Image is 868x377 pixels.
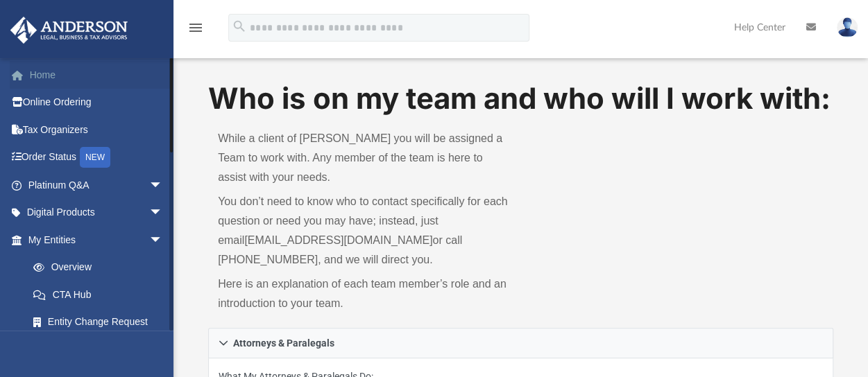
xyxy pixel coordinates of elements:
[208,78,833,119] h1: Who is on my team and who will I work with:
[218,129,511,187] p: While a client of [PERSON_NAME] you will be assigned a Team to work with. Any member of the team ...
[208,328,833,358] a: Attorneys & Paralegals
[149,171,177,200] span: arrow_drop_down
[218,192,511,270] p: You don’t need to know who to contact specifically for each question or need you may have; instea...
[149,199,177,227] span: arrow_drop_down
[218,274,511,313] p: Here is an explanation of each team member’s role and an introduction to your team.
[10,143,184,172] a: Order StatusNEW
[10,116,184,143] a: Tax Organizers
[187,19,204,36] i: menu
[837,17,858,37] img: User Pic
[10,61,184,89] a: Home
[80,147,110,168] div: NEW
[10,171,184,199] a: Platinum Q&Aarrow_drop_down
[233,338,334,348] span: Attorneys & Paralegals
[187,26,204,36] a: menu
[10,89,184,116] a: Online Ordering
[149,226,177,254] span: arrow_drop_down
[6,17,132,44] img: Anderson Advisors Platinum Portal
[19,254,184,281] a: Overview
[10,199,184,227] a: Digital Productsarrow_drop_down
[19,281,184,308] a: CTA Hub
[19,308,184,336] a: Entity Change Request
[244,234,432,246] a: [EMAIL_ADDRESS][DOMAIN_NAME]
[232,19,247,34] i: search
[10,226,184,254] a: My Entitiesarrow_drop_down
